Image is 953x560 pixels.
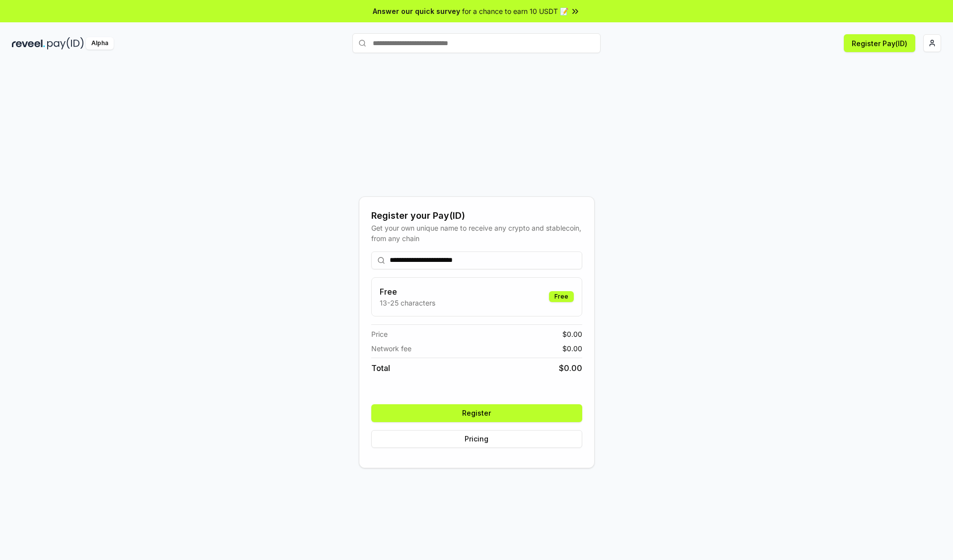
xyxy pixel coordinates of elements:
[373,6,460,16] span: Answer our quick survey
[371,343,411,354] span: Network fee
[371,362,390,374] span: Total
[562,343,582,354] span: $ 0.00
[380,286,435,298] h3: Free
[371,209,582,223] div: Register your Pay(ID)
[86,37,114,50] div: Alpha
[559,362,582,374] span: $ 0.00
[380,298,435,308] p: 13-25 characters
[562,329,582,339] span: $ 0.00
[462,6,568,16] span: for a chance to earn 10 USDT 📝
[371,329,388,339] span: Price
[371,223,582,244] div: Get your own unique name to receive any crypto and stablecoin, from any chain
[549,291,574,302] div: Free
[844,34,915,52] button: Register Pay(ID)
[371,404,582,422] button: Register
[12,37,45,50] img: reveel_dark
[371,430,582,448] button: Pricing
[47,37,84,50] img: pay_id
